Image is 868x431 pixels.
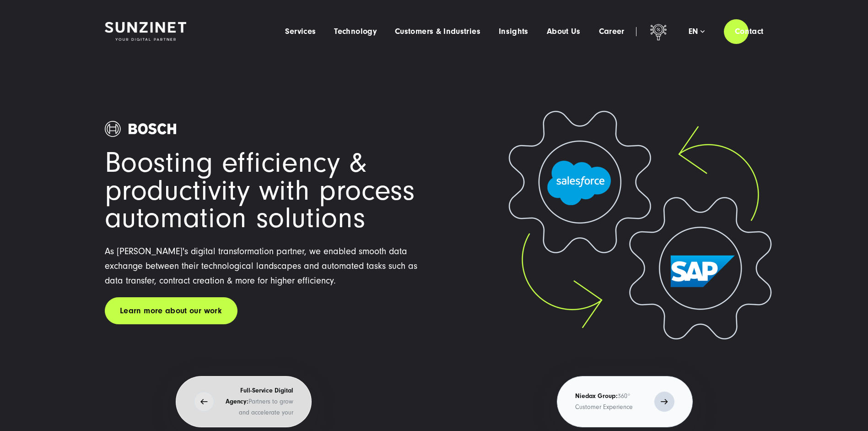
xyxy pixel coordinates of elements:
[334,27,377,36] a: Technology
[105,149,421,232] h1: Boosting efficiency & productivity with process automation solutions
[575,393,618,400] strong: Niedax Group:
[575,391,650,413] p: 360° Customer Experience
[105,22,186,41] img: SUNZINET Full Service Digital Agentur
[503,110,778,339] img: Salesforce und SAP Integration - Salesforce Agentur SUNZINET
[599,27,625,36] a: Career
[226,387,293,405] strong: Full-Service Digital Agency:
[499,27,528,36] a: Insights
[105,297,237,324] a: Learn more about our work
[176,376,312,427] button: Full-Service Digital Agency:Partners to grow and accelerate your business
[689,27,705,36] div: en
[557,376,693,427] button: Niedax Group:360° Customer Experience
[105,246,417,286] span: As [PERSON_NAME]'s digital transformation partner, we enabled smooth data exchange between their ...
[285,27,316,36] a: Services
[105,121,176,137] img: bosch-logo-white
[547,27,581,36] a: About Us
[395,27,480,36] a: Customers & Industries
[219,385,293,418] p: Partners to grow and accelerate your business
[724,18,775,44] a: Contact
